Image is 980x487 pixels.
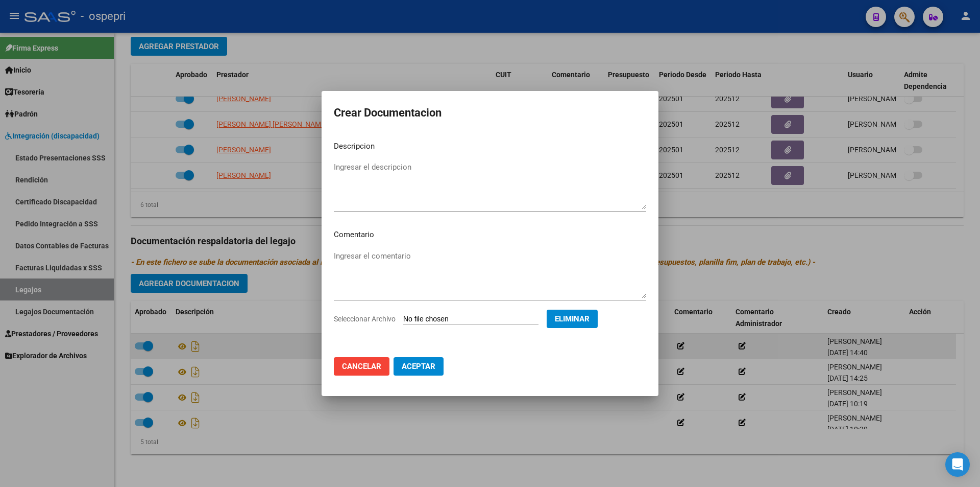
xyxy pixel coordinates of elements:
[394,357,444,376] button: Aceptar
[402,362,435,371] span: Aceptar
[334,229,646,241] p: Comentario
[334,103,646,123] h2: Crear Documentacion
[555,314,590,323] span: Eliminar
[334,315,396,323] span: Seleccionar Archivo
[334,357,389,376] button: Cancelar
[334,141,646,152] p: Descripcion
[945,452,970,477] div: Open Intercom Messenger
[342,362,381,371] span: Cancelar
[547,310,598,328] button: Eliminar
